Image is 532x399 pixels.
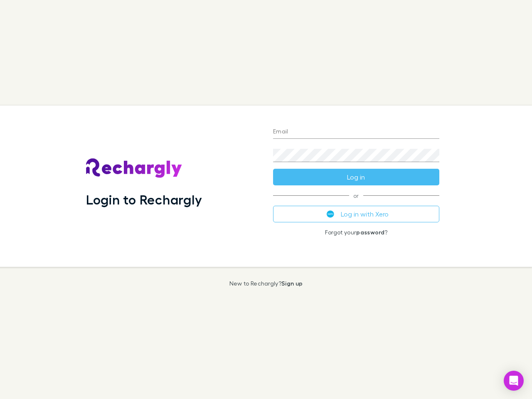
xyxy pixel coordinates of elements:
a: password [356,229,384,236]
img: Xero's logo [327,210,334,218]
div: Open Intercom Messenger [504,371,524,391]
button: Log in [273,169,439,185]
p: Forgot your ? [273,229,439,236]
h1: Login to Rechargly [86,192,202,207]
p: New to Rechargly? [229,280,303,287]
button: Log in with Xero [273,206,439,222]
a: Sign up [281,280,303,287]
img: Rechargly's Logo [86,158,182,178]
